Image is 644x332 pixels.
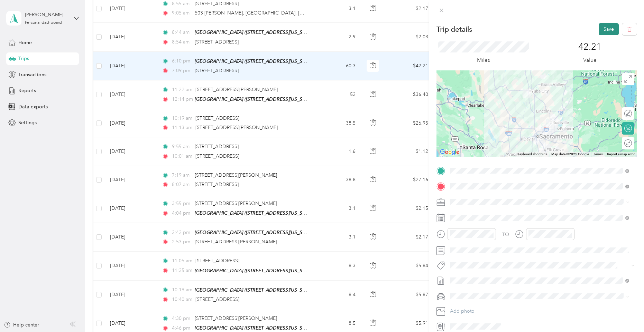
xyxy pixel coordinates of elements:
a: Report a map error [607,152,635,156]
a: Open this area in Google Maps (opens a new window) [438,148,461,157]
button: Save [599,23,619,35]
button: Add photo [448,306,637,316]
p: Miles [477,56,490,65]
img: Google [438,148,461,157]
span: Map data ©2025 Google [551,152,589,156]
p: Trip details [436,25,472,34]
iframe: Everlance-gr Chat Button Frame [605,293,644,332]
button: Keyboard shortcuts [517,152,547,157]
p: 42.21 [578,41,601,52]
div: TO [502,231,509,238]
p: Value [583,56,597,65]
a: Terms (opens in new tab) [593,152,603,156]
